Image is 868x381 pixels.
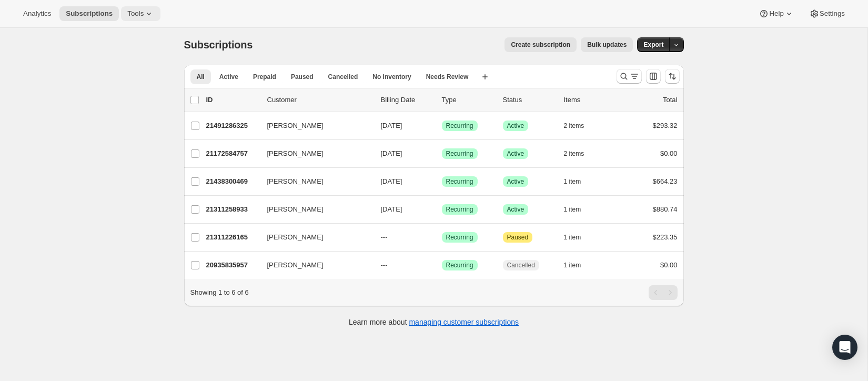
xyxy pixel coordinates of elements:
button: Bulk updates [581,37,633,52]
span: $223.35 [653,233,678,241]
span: Active [507,205,524,214]
span: 1 item [564,261,581,269]
p: ID [206,95,259,105]
span: Recurring [446,233,473,242]
button: [PERSON_NAME] [261,173,366,190]
button: [PERSON_NAME] [261,229,366,246]
span: $0.00 [660,261,678,269]
span: Active [507,149,524,158]
button: 1 item [564,230,593,245]
button: 1 item [564,174,593,189]
p: 21172584757 [206,148,259,159]
span: Recurring [446,261,473,269]
span: Prepaid [253,73,276,81]
p: 20935835957 [206,260,259,270]
p: Status [503,95,556,105]
button: [PERSON_NAME] [261,201,366,218]
button: Customize table column order and visibility [646,69,661,84]
button: 2 items [564,146,596,161]
span: 1 item [564,233,581,242]
button: Sort the results [665,69,680,84]
button: Settings [803,6,851,21]
button: [PERSON_NAME] [261,257,366,274]
span: Recurring [446,177,473,186]
p: Billing Date [381,95,433,105]
span: Export [643,41,663,49]
span: Help [769,9,783,18]
button: Tools [121,6,160,21]
span: Subscriptions [66,9,113,18]
button: Export [637,37,670,52]
button: Create subscription [504,37,577,52]
span: All [197,73,205,81]
span: Paused [507,233,529,242]
span: Recurring [446,205,473,214]
div: 20935835957[PERSON_NAME]---SuccessRecurringCancelled1 item$0.00 [206,258,678,273]
button: [PERSON_NAME] [261,145,366,162]
span: $293.32 [653,122,678,129]
span: [DATE] [381,177,402,185]
div: 21311226165[PERSON_NAME]---SuccessRecurringAttentionPaused1 item$223.35 [206,230,678,245]
p: 21491286325 [206,121,259,131]
span: --- [381,233,388,241]
span: Tools [127,9,144,18]
span: 1 item [564,205,581,214]
span: 2 items [564,122,584,130]
span: [PERSON_NAME] [267,204,324,215]
span: Cancelled [328,73,358,81]
span: Settings [820,9,845,18]
span: $0.00 [660,149,678,157]
button: [PERSON_NAME] [261,117,366,134]
span: [DATE] [381,205,402,213]
span: [PERSON_NAME] [267,176,324,187]
span: Cancelled [507,261,535,269]
button: Search and filter results [617,69,642,84]
span: Recurring [446,122,473,130]
button: Analytics [17,6,57,21]
span: $664.23 [653,177,678,185]
span: [PERSON_NAME] [267,232,324,243]
span: $880.74 [653,205,678,213]
a: managing customer subscriptions [409,318,519,326]
span: No inventory [372,73,411,81]
div: 21438300469[PERSON_NAME][DATE]SuccessRecurringSuccessActive1 item$664.23 [206,174,678,189]
div: 21311258933[PERSON_NAME][DATE]SuccessRecurringSuccessActive1 item$880.74 [206,202,678,217]
button: Help [752,6,800,21]
span: [DATE] [381,122,402,129]
span: Subscriptions [184,39,253,51]
div: Type [442,95,494,105]
span: [PERSON_NAME] [267,121,324,131]
p: Customer [267,95,372,105]
p: 21311258933 [206,204,259,215]
button: 1 item [564,258,593,273]
button: Subscriptions [59,6,119,21]
span: Analytics [23,9,51,18]
span: Bulk updates [587,41,627,49]
span: Recurring [446,149,473,158]
button: 2 items [564,118,596,133]
div: 21491286325[PERSON_NAME][DATE]SuccessRecurringSuccessActive2 items$293.32 [206,118,678,133]
div: 21172584757[PERSON_NAME][DATE]SuccessRecurringSuccessActive2 items$0.00 [206,146,678,161]
p: 21438300469 [206,176,259,187]
span: Active [507,122,524,130]
span: Active [507,177,524,186]
p: 21311226165 [206,232,259,243]
span: 1 item [564,177,581,186]
button: Create new view [477,69,493,84]
p: Total [663,95,677,105]
span: Needs Review [426,73,469,81]
span: [PERSON_NAME] [267,260,324,270]
span: 2 items [564,149,584,158]
div: Open Intercom Messenger [832,335,857,360]
span: Create subscription [511,41,570,49]
div: Items [564,95,617,105]
span: [DATE] [381,149,402,157]
nav: Pagination [649,285,678,300]
p: Learn more about [349,317,519,327]
button: 1 item [564,202,593,217]
div: IDCustomerBilling DateTypeStatusItemsTotal [206,95,678,105]
span: Paused [291,73,314,81]
span: Active [219,73,238,81]
span: [PERSON_NAME] [267,148,324,159]
span: --- [381,261,388,269]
